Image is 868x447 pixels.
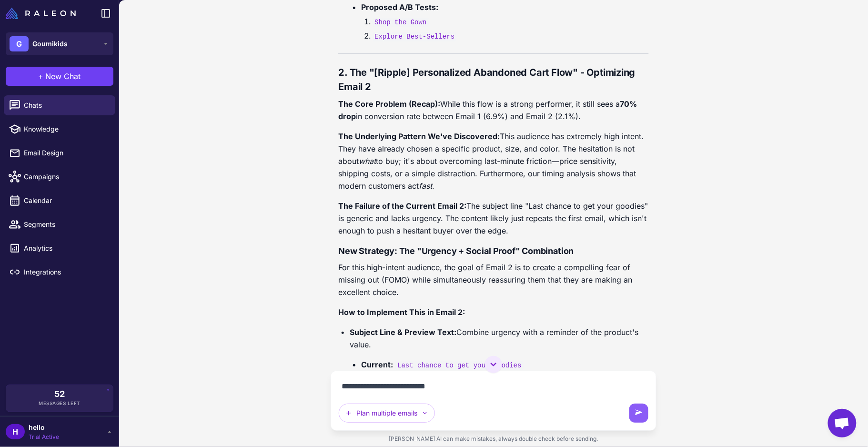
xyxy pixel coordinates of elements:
[338,307,465,317] strong: How to Implement This in Email 2:
[24,124,108,134] span: Knowledge
[24,219,108,230] span: Segments
[39,71,44,82] span: +
[24,148,108,158] span: Email Design
[29,433,59,441] span: Trial Active
[6,424,25,439] div: H
[4,119,115,139] a: Knowledge
[54,390,65,398] span: 52
[331,431,656,447] div: [PERSON_NAME] AI can make mistakes, always double check before sending.
[46,71,81,82] span: New Chat
[4,214,115,234] a: Segments
[338,200,648,237] p: The subject line "Last chance to get your goodies" is generic and lacks urgency. The content like...
[6,8,80,19] a: Raleon Logo
[338,99,440,109] strong: The Core Problem (Recap):
[10,36,29,51] div: G
[338,201,466,211] strong: The Failure of the Current Email 2:
[338,130,648,192] p: This audience has extremely high intent. They have already chosen a specific product, size, and c...
[338,67,635,92] strong: 2. The "[Ripple] Personalized Abandoned Cart Flow" - Optimizing Email 2
[24,243,108,254] span: Analytics
[350,326,648,351] p: Combine urgency with a reminder of the product's value.
[6,32,113,55] button: GGoumikids
[339,404,435,423] button: Plan multiple emails
[361,360,393,369] strong: Current:
[419,181,432,191] em: fast
[828,409,857,437] div: Open chat
[24,172,108,182] span: Campaigns
[6,67,113,86] button: +New Chat
[373,18,428,27] code: Shop the Gown
[4,143,115,163] a: Email Design
[6,8,76,19] img: Raleon Logo
[350,327,456,337] strong: Subject Line & Preview Text:
[338,98,648,122] p: While this flow is a strong performer, it still sees a in conversion rate between Email 1 (6.9%) ...
[359,156,376,166] em: what
[338,261,648,298] p: For this high-intent audience, the goal of Email 2 is to create a compelling fear of missing out ...
[4,238,115,258] a: Analytics
[4,95,115,115] a: Chats
[24,195,108,206] span: Calendar
[4,191,115,211] a: Calendar
[361,2,438,12] strong: Proposed A/B Tests:
[338,132,500,141] strong: The Underlying Pattern We've Discovered:
[4,262,115,282] a: Integrations
[24,267,108,277] span: Integrations
[338,246,574,256] strong: New Strategy: The "Urgency + Social Proof" Combination
[24,100,108,111] span: Chats
[395,361,523,370] code: Last chance to get your goodies
[32,39,68,49] span: Goumikids
[373,32,456,41] code: Explore Best-Sellers
[29,422,59,433] span: hello
[4,167,115,187] a: Campaigns
[39,400,81,407] span: Messages Left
